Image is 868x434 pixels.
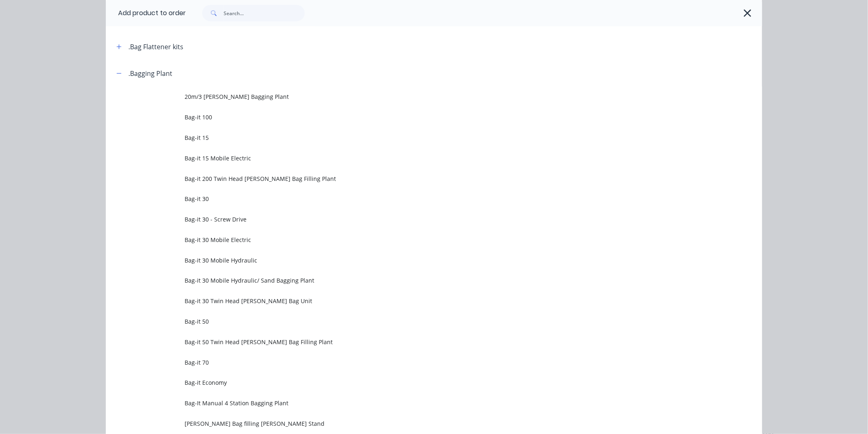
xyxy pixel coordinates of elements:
span: Bag-it 30 Mobile Electric [185,235,646,244]
span: Bag-It Manual 4 Station Bagging Plant [185,399,646,407]
span: [PERSON_NAME] Bag filling [PERSON_NAME] Stand [185,419,646,428]
span: Bag-it 100 [185,113,646,121]
span: Bag-it 30 Mobile Hydraulic [185,256,646,265]
div: .Bagging Plant [128,69,172,78]
span: Bag-it 50 [185,317,646,326]
input: Search... [224,5,305,21]
span: Bag-it 30 [185,194,646,203]
span: Bag-it 70 [185,358,646,367]
span: 20m/3 [PERSON_NAME] Bagging Plant [185,92,646,101]
span: Bag-it 30 Mobile Hydraulic/ Sand Bagging Plant [185,276,646,285]
span: Bag-it 30 Twin Head [PERSON_NAME] Bag Unit [185,297,646,305]
span: Bag-it Economy [185,378,646,387]
span: Bag-it 15 Mobile Electric [185,154,646,162]
span: Bag-it 15 [185,133,646,142]
span: Bag-it 200 Twin Head [PERSON_NAME] Bag Filling Plant [185,174,646,183]
span: Bag-it 30 - Screw Drive [185,215,646,224]
span: Bag-it 50 Twin Head [PERSON_NAME] Bag Filling Plant [185,338,646,346]
div: .Bag Flattener kits [128,42,183,52]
